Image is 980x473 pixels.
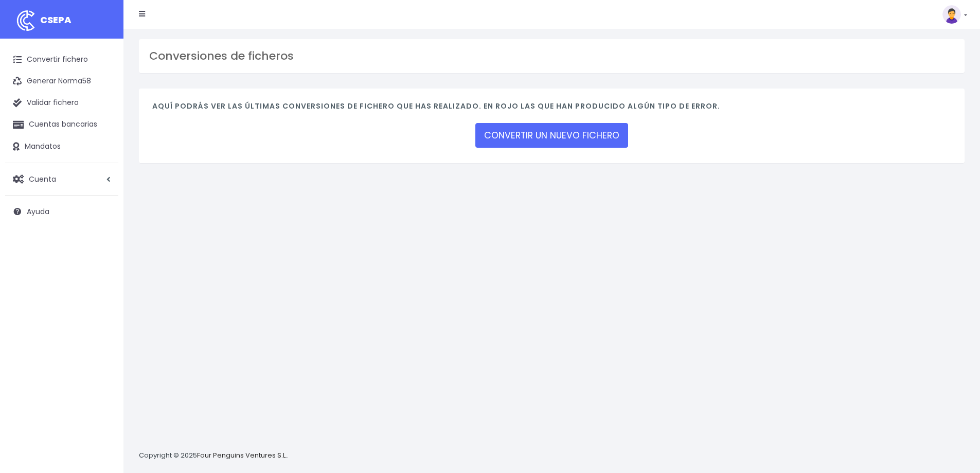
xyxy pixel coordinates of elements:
[5,49,118,71] a: Convertir fichero
[942,5,961,24] img: profile
[40,13,72,26] span: CSEPA
[5,92,118,114] a: Validar fichero
[27,206,49,217] span: Ayuda
[5,71,118,92] a: Generar Norma58
[475,123,628,148] a: CONVERTIR UN NUEVO FICHERO
[139,450,289,461] p: Copyright © 2025 .
[5,114,118,135] a: Cuentas bancarias
[13,8,39,33] img: logo
[152,102,951,116] h4: Aquí podrás ver las últimas conversiones de fichero que has realizado. En rojo las que han produc...
[5,168,118,190] a: Cuenta
[5,136,118,157] a: Mandatos
[29,173,56,184] span: Cuenta
[197,450,287,460] a: Four Penguins Ventures S.L.
[149,49,954,63] h3: Conversiones de ficheros
[5,201,118,222] a: Ayuda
